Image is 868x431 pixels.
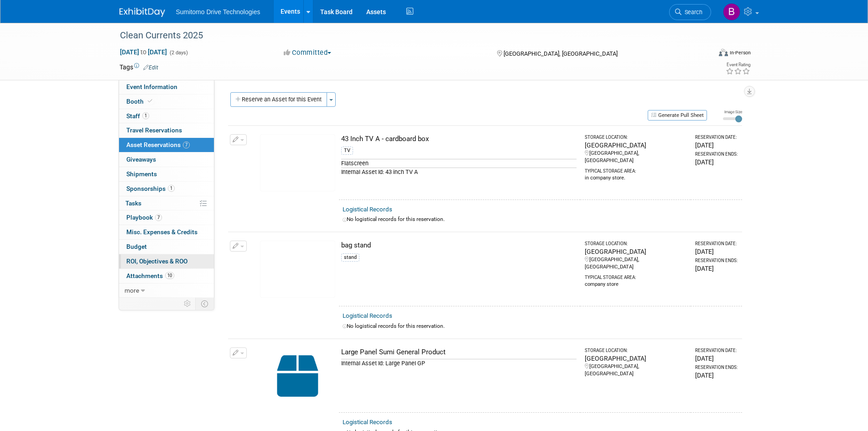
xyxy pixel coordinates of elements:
[119,269,214,283] a: Attachments10
[119,138,214,152] a: Asset Reservations7
[126,98,154,105] span: Booth
[168,185,175,192] span: 1
[695,247,738,256] div: [DATE]
[126,126,182,134] span: Travel Reservations
[126,243,147,250] span: Budget
[126,170,157,178] span: Shipments
[695,241,738,247] div: Reservation Date:
[125,200,141,207] span: Tasks
[125,287,139,294] span: more
[343,215,738,223] div: No logistical records for this reservation.
[126,141,190,148] span: Asset Reservations
[648,110,707,121] button: Generate Pull Sheet
[180,298,196,310] td: Personalize Event Tab Strip
[117,27,697,44] div: Clean Currents 2025
[126,185,175,192] span: Sponsorships
[585,141,687,150] div: [GEOGRAPHIC_DATA]
[126,214,162,221] span: Playbook
[126,272,174,279] span: Attachments
[119,225,214,239] a: Misc. Expenses & Credits
[341,241,577,250] div: bag stand
[341,147,353,155] div: TV
[343,322,738,330] div: No logistical records for this reservation.
[585,363,687,378] div: [GEOGRAPHIC_DATA], [GEOGRAPHIC_DATA]
[119,240,214,254] a: Budget
[119,210,214,225] a: Playbook7
[119,152,214,167] a: Giveaways
[585,174,687,182] div: in company store.
[585,256,687,271] div: [GEOGRAPHIC_DATA], [GEOGRAPHIC_DATA]
[119,284,214,298] a: more
[343,206,392,213] a: Logistical Records
[695,371,738,380] div: [DATE]
[155,214,162,221] span: 7
[695,347,738,354] div: Reservation Date:
[681,9,702,16] span: Search
[695,134,738,141] div: Reservation Date:
[341,347,577,357] div: Large Panel Sumi General Product
[585,241,687,247] div: Storage Location:
[585,247,687,256] div: [GEOGRAPHIC_DATA]
[120,48,167,56] span: [DATE] [DATE]
[119,95,214,109] a: Booth
[260,241,335,298] img: View Images
[695,141,738,150] div: [DATE]
[126,112,149,120] span: Staff
[695,264,738,273] div: [DATE]
[195,298,214,310] td: Toggle Event Tabs
[230,92,327,107] button: Reserve an Asset for this Event
[169,50,188,56] span: (2 days)
[119,182,214,196] a: Sponsorships1
[723,3,740,21] img: Brittany Mitchell
[119,80,214,94] a: Event Information
[723,109,742,115] div: Image Size
[341,359,577,368] div: Internal Asset Id: Large Panel GP
[719,49,728,56] img: Format-Inperson.png
[120,8,165,17] img: ExhibitDay
[343,419,392,426] a: Logistical Records
[260,134,335,191] img: View Images
[120,63,158,72] td: Tags
[657,47,751,61] div: Event Format
[504,50,618,57] span: [GEOGRAPHIC_DATA], [GEOGRAPHIC_DATA]
[143,64,158,71] a: Edit
[585,150,687,164] div: [GEOGRAPHIC_DATA], [GEOGRAPHIC_DATA]
[119,167,214,181] a: Shipments
[126,228,198,236] span: Misc. Expenses & Credits
[341,134,577,144] div: 43 Inch TV A - cardboard box
[148,99,152,104] i: Booth reservation complete
[341,168,577,176] div: Internal Asset Id: 43 inch TV A
[585,347,687,354] div: Storage Location:
[260,347,335,405] img: Capital-Asset-Icon-2.png
[341,253,359,262] div: stand
[669,4,711,20] a: Search
[341,159,577,168] div: Flatscreen
[119,196,214,210] a: Tasks
[281,48,335,58] button: Committed
[183,142,190,148] span: 7
[126,83,177,90] span: Event Information
[165,272,174,279] span: 10
[585,281,687,288] div: company store
[119,254,214,268] a: ROI, Objectives & ROO
[695,354,738,363] div: [DATE]
[176,8,260,16] span: Sumitomo Drive Technologies
[343,312,392,319] a: Logistical Records
[126,258,187,265] span: ROI, Objectives & ROO
[695,158,738,167] div: [DATE]
[726,63,750,67] div: Event Rating
[695,364,738,371] div: Reservation Ends:
[585,271,687,281] div: Typical Storage Area:
[119,109,214,123] a: Staff1
[695,151,738,158] div: Reservation Ends:
[126,156,156,163] span: Giveaways
[585,134,687,141] div: Storage Location:
[119,123,214,137] a: Travel Reservations
[729,49,751,56] div: In-Person
[142,112,149,119] span: 1
[585,354,687,363] div: [GEOGRAPHIC_DATA]
[139,48,148,56] span: to
[695,258,738,264] div: Reservation Ends:
[585,164,687,174] div: Typical Storage Area:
